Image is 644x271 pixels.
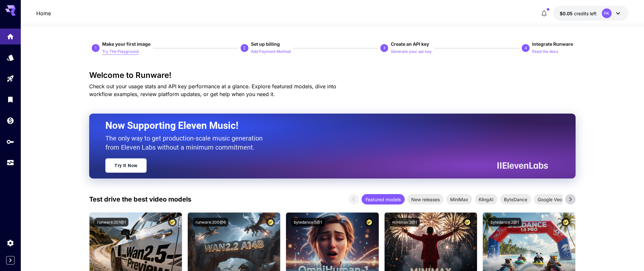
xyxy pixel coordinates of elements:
div: ByteDance [500,194,531,204]
button: runware:200@6 [193,218,228,227]
h3: Welcome to Runware! [89,71,576,80]
span: credits left [574,11,597,16]
p: Add Payment Method [251,49,291,55]
button: minimax:3@1 [390,218,420,227]
button: Certified Model – Vetted for best performance and includes a commercial license. [463,218,472,227]
p: The only way to get production-scale music generation from Eleven Labs without a minimum commitment. [105,134,268,152]
div: Featured models [362,194,405,204]
span: Create an API key [391,41,429,47]
span: Set up billing [251,41,280,47]
span: MiniMax [446,196,472,203]
div: Playground [6,75,14,83]
span: Featured models [362,196,405,203]
a: Try It Now [105,158,147,173]
div: KlingAI [475,194,497,204]
button: Generate your api key [391,47,432,55]
button: Expand sidebar [6,256,15,265]
button: bytedance:2@1 [488,218,521,227]
h2: Now Supporting Eleven Music! [105,119,543,132]
span: ByteDance [500,196,531,203]
button: Certified Model – Vetted for best performance and includes a commercial license. [168,218,177,227]
button: Certified Model – Vetted for best performance and includes a commercial license. [365,218,374,227]
span: New releases [407,196,444,203]
div: Wallet [6,117,14,125]
button: Read the docs [532,47,558,55]
p: Read the docs [532,49,558,55]
div: Models [6,54,14,62]
p: Try The Playground [102,49,138,55]
p: 4 [525,45,527,51]
button: Add Payment Method [251,47,291,55]
div: New releases [407,194,444,204]
button: runware:201@1 [95,218,128,227]
p: 2 [243,45,245,51]
div: Library [6,95,14,104]
span: Google Veo [534,196,566,203]
button: bytedance:5@1 [291,218,325,227]
button: Try The Playground [102,47,138,55]
div: Google Veo [534,194,566,204]
span: Make your first image [102,41,150,47]
span: Integrate Runware [532,41,573,47]
span: Check out your usage stats and API key performance at a glance. Explore featured models, dive int... [89,83,336,97]
span: $0.05 [560,11,574,16]
span: KlingAI [475,196,497,203]
div: PK [602,8,612,18]
p: 1 [95,45,97,51]
div: $0.05 [560,10,597,17]
div: API Keys [6,138,14,146]
p: Generate your api key [391,49,432,55]
nav: breadcrumb [36,9,51,17]
p: 3 [383,45,386,51]
div: Usage [6,159,14,167]
div: Home [6,31,14,39]
button: Certified Model – Vetted for best performance and includes a commercial license. [266,218,275,227]
div: MiniMax [446,194,472,204]
div: Settings [6,239,14,247]
p: Test drive the best video models [89,194,191,204]
button: Certified Model – Vetted for best performance and includes a commercial license. [561,218,570,227]
button: $0.05PK [553,6,628,21]
a: Home [36,9,51,17]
